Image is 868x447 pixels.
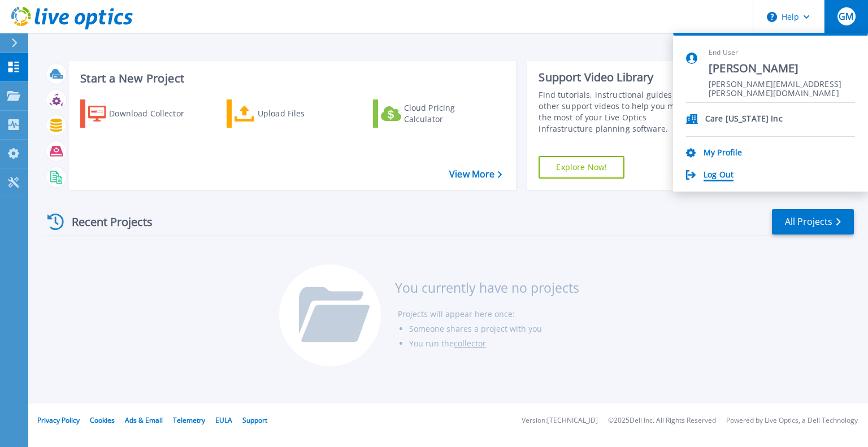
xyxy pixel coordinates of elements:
span: [PERSON_NAME] [709,61,855,76]
h3: Start a New Project [80,72,502,85]
div: Support Video Library [539,70,702,85]
li: Someone shares a project with you [409,322,579,336]
h3: You currently have no projects [395,281,579,294]
a: collector [454,338,486,349]
div: Cloud Pricing Calculator [404,102,494,125]
div: Download Collector [109,102,199,125]
a: EULA [215,415,232,425]
a: Ads & Email [125,415,163,425]
li: Version: [TECHNICAL_ID] [522,417,598,424]
a: Download Collector [80,99,206,128]
div: Upload Files [258,102,348,125]
a: Upload Files [227,99,353,128]
span: End User [709,48,855,58]
li: © 2025 Dell Inc. All Rights Reserved [608,417,716,424]
div: Recent Projects [44,208,168,236]
a: Cloud Pricing Calculator [373,99,499,128]
a: Cookies [90,415,115,425]
a: All Projects [772,209,854,235]
a: Telemetry [173,415,205,425]
a: View More [449,169,502,180]
li: Powered by Live Optics, a Dell Technology [726,417,858,424]
a: Explore Now! [539,156,624,179]
p: Care [US_STATE] Inc [705,114,783,125]
a: Log Out [704,170,734,181]
li: Projects will appear here once: [398,307,579,322]
li: You run the [409,336,579,351]
div: Find tutorials, instructional guides and other support videos to help you make the most of your L... [539,89,702,134]
a: My Profile [704,148,742,159]
a: Support [242,415,267,425]
span: [PERSON_NAME][EMAIL_ADDRESS][PERSON_NAME][DOMAIN_NAME] [709,80,855,90]
span: GM [839,12,853,21]
a: Privacy Policy [37,415,80,425]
